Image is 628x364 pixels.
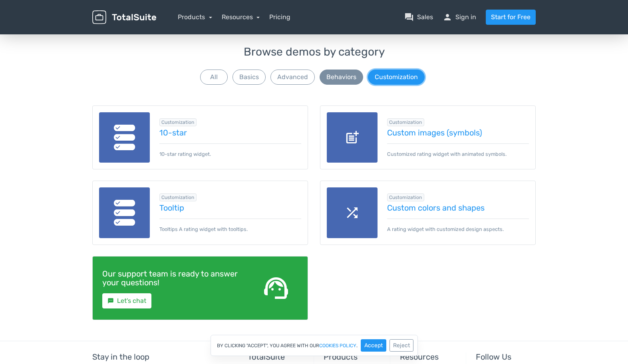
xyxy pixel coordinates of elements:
span: Browse all in Customization [159,193,197,201]
p: Customized rating widget with animated symbols. [387,143,529,158]
button: Advanced [270,70,315,85]
a: Pricing [269,12,290,22]
h5: Stay in the loop [92,352,229,361]
img: shuffle.png [327,187,378,238]
img: multiple-selection.png [99,187,150,238]
button: Accept [361,339,386,352]
p: 10-star rating widget. [159,143,302,158]
a: personSign in [443,12,476,22]
a: 10-star [159,128,302,137]
button: All [200,70,228,85]
small: sms [107,298,114,304]
button: Behaviors [320,70,363,85]
img: other-field.png [327,112,378,163]
img: multiple-selection.png [99,112,150,163]
h4: Our support team is ready to answer your questions! [102,269,241,287]
img: TotalSuite for WordPress [92,10,156,24]
button: Customization [368,70,425,85]
p: A rating widget with customized design aspects. [387,219,529,233]
h5: Follow Us [476,352,536,361]
span: Browse all in Customization [159,118,197,126]
span: Browse all in Customization [387,118,425,126]
a: Resources [222,13,260,21]
h5: TotalSuite [248,352,308,361]
p: Tooltips A rating widget with tooltips. [159,219,302,233]
a: cookies policy [319,343,356,348]
div: By clicking "Accept", you agree with our . [211,335,418,356]
span: question_answer [404,12,414,22]
a: question_answerSales [404,12,433,22]
h3: Browse demos by category [92,46,536,58]
h5: Products [324,352,384,361]
a: Custom images (symbols) [387,128,529,137]
a: Products [178,13,212,21]
button: Reject [390,339,413,352]
button: Basics [233,70,266,85]
span: support_agent [262,274,290,302]
a: Start for Free [486,10,536,25]
a: Custom colors and shapes [387,203,529,212]
a: smsLet's chat [102,293,151,308]
span: Browse all in Customization [387,193,425,201]
h5: Resources [400,352,460,361]
a: Tooltip [159,203,302,212]
span: person [443,12,452,22]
